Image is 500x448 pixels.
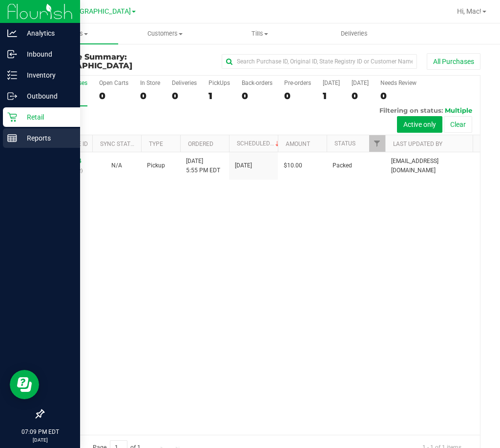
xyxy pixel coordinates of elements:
div: PickUps [208,80,230,86]
inline-svg: Analytics [7,28,17,38]
a: Sync Status [100,141,138,147]
p: Inventory [17,69,76,81]
inline-svg: Retail [7,112,17,122]
div: 1 [323,90,340,102]
iframe: Resource center [10,370,39,399]
a: Amount [286,141,310,147]
a: Scheduled [237,140,281,147]
span: [EMAIL_ADDRESS][DOMAIN_NAME] [391,157,477,175]
span: $10.00 [284,161,302,170]
inline-svg: Reports [7,133,17,143]
a: Status [334,140,355,147]
h3: Purchase Summary: [43,53,189,70]
div: 0 [242,90,272,102]
div: 1 [208,90,230,102]
div: 0 [140,90,160,102]
div: In Store [140,80,160,86]
button: Active only [397,116,442,133]
p: Reports [17,132,76,144]
a: Customers [118,23,213,44]
a: Type [149,141,163,147]
span: [DATE] 5:55 PM EDT [186,157,220,175]
span: Packed [333,161,352,170]
span: Customers [119,29,212,38]
a: Filter [369,135,385,152]
div: Needs Review [380,80,417,86]
p: [DATE] [4,436,76,444]
inline-svg: Inbound [7,49,17,59]
p: Retail [17,111,76,123]
div: [DATE] [352,80,369,86]
div: 0 [352,90,369,102]
span: Hi, Mac! [457,7,481,15]
button: Clear [444,116,472,133]
a: Deliveries [307,23,402,44]
span: Filtering on status: [379,106,443,114]
p: Inbound [17,48,76,60]
span: Pickup [147,161,165,170]
span: Deliveries [328,29,381,38]
input: Search Purchase ID, Original ID, State Registry ID or Customer Name... [222,54,417,69]
span: Not Applicable [111,162,122,169]
a: Ordered [188,141,213,147]
a: Last Updated By [393,141,442,147]
p: Analytics [17,27,76,39]
div: Deliveries [172,80,197,86]
span: Tills [213,29,307,38]
div: 0 [380,90,417,102]
button: N/A [111,161,122,170]
div: Back-orders [242,80,272,86]
div: Open Carts [99,80,128,86]
a: Tills [212,23,307,44]
button: All Purchases [427,53,480,70]
div: 0 [99,90,128,102]
inline-svg: Outbound [7,91,17,101]
span: [GEOGRAPHIC_DATA] [43,61,132,70]
span: [DATE] [235,161,252,170]
inline-svg: Inventory [7,70,17,80]
span: [GEOGRAPHIC_DATA] [64,7,131,16]
p: Outbound [17,90,76,102]
span: Multiple [445,106,472,114]
div: 0 [172,90,197,102]
div: Pre-orders [284,80,311,86]
div: 0 [284,90,311,102]
p: 07:09 PM EDT [4,428,76,436]
div: [DATE] [323,80,340,86]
